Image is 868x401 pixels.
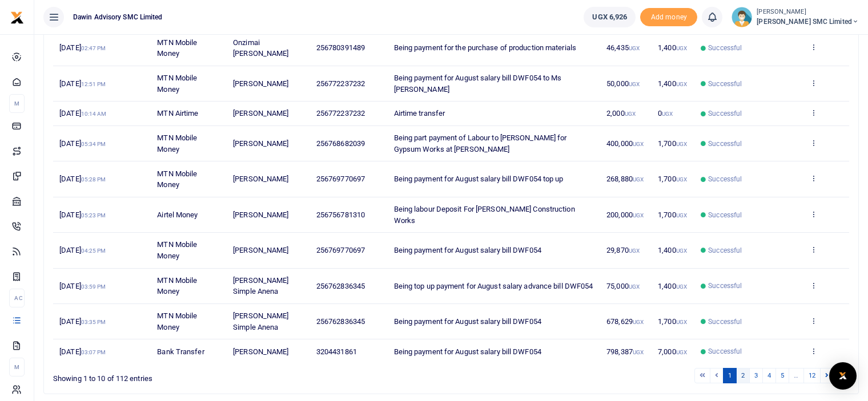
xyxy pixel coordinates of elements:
span: Dawin Advisory SMC Limited [69,12,167,22]
div: Open Intercom Messenger [829,362,857,390]
small: UGX [676,349,687,355]
span: [PERSON_NAME] [233,79,288,88]
span: 1,400 [658,79,687,88]
span: Onzimai [PERSON_NAME] [233,38,288,58]
a: 12 [803,368,821,383]
span: [PERSON_NAME] [233,175,288,183]
span: [PERSON_NAME] Simple Anena [233,311,288,331]
small: UGX [676,283,687,290]
span: Successful [708,139,742,149]
span: 400,000 [606,139,644,148]
span: [DATE] [59,210,106,219]
a: 1 [723,368,737,383]
small: 04:25 PM [81,248,106,254]
span: 1,700 [658,175,687,183]
span: 256780391489 [316,43,365,52]
span: Being payment for the purchase of production materials [394,43,576,52]
span: Being labour Deposit For [PERSON_NAME] Construction Works [394,205,575,225]
span: [DATE] [59,175,106,183]
a: 2 [736,368,750,383]
span: 7,000 [658,347,687,356]
span: [PERSON_NAME] Simple Anena [233,276,288,296]
span: MTN Mobile Money [157,38,197,58]
span: Being payment for August salary bill DWF054 to Ms [PERSON_NAME] [394,74,562,94]
span: Being payment for August salary bill DWF054 [394,317,541,326]
span: [DATE] [59,282,106,290]
span: 0 [658,109,673,118]
small: UGX [676,212,687,218]
span: 256756781310 [316,210,365,219]
span: 1,400 [658,282,687,290]
span: Successful [708,43,742,53]
small: UGX [676,45,687,51]
span: MTN Airtime [157,109,198,118]
span: 46,435 [606,43,640,52]
span: Successful [708,108,742,119]
img: profile-user [732,7,752,27]
small: UGX [633,212,644,218]
span: 1,700 [658,139,687,148]
small: UGX [629,248,640,254]
small: UGX [625,111,636,117]
img: logo-small [10,11,24,25]
span: [DATE] [59,43,106,52]
span: 1,700 [658,317,687,326]
small: 05:34 PM [81,141,106,147]
span: [DATE] [59,109,106,118]
a: 4 [762,368,776,383]
span: [DATE] [59,317,106,326]
small: UGX [676,176,687,183]
span: 256762836345 [316,317,365,326]
a: Add money [640,12,697,21]
a: logo-small logo-large logo-large [10,13,24,21]
span: [PERSON_NAME] [233,109,288,118]
span: [PERSON_NAME] [233,210,288,219]
span: [DATE] [59,139,106,148]
span: Airtel Money [157,210,198,219]
span: 256772237232 [316,109,365,118]
small: UGX [676,141,687,147]
span: 29,870 [606,246,640,254]
span: 256769770697 [316,246,365,254]
span: [DATE] [59,347,106,356]
span: Being payment for August salary bill DWF054 top up [394,175,564,183]
span: Airtime transfer [394,109,445,118]
span: Successful [708,245,742,256]
span: 256772237232 [316,79,365,88]
span: 3204431861 [316,347,357,356]
li: Toup your wallet [640,8,697,27]
span: [DATE] [59,246,106,254]
li: M [9,94,25,113]
span: Successful [708,79,742,89]
small: 12:51 PM [81,81,106,87]
span: 256762836345 [316,282,365,290]
span: MTN Mobile Money [157,311,197,331]
span: Being payment for August salary bill DWF054 [394,347,541,356]
a: 5 [775,368,789,383]
span: MTN Mobile Money [157,133,197,153]
span: Successful [708,346,742,357]
span: Successful [708,317,742,327]
a: UGX 6,926 [584,7,636,27]
span: Being part payment of Labour to [PERSON_NAME] for Gypsum Works at [PERSON_NAME] [394,133,567,153]
li: Wallet ballance [579,7,640,27]
a: 3 [749,368,763,383]
small: UGX [633,176,644,183]
span: 200,000 [606,210,644,219]
span: [PERSON_NAME] [233,246,288,254]
span: MTN Mobile Money [157,240,197,260]
small: UGX [633,349,644,355]
span: 678,629 [606,317,644,326]
span: [PERSON_NAME] SMC Limited [757,17,859,27]
small: UGX [676,319,687,325]
div: Showing 1 to 10 of 112 entries [53,367,380,384]
span: 1,700 [658,210,687,219]
small: UGX [629,45,640,51]
span: Successful [708,210,742,220]
small: UGX [633,319,644,325]
small: UGX [676,248,687,254]
span: Successful [708,281,742,291]
small: 03:35 PM [81,319,106,325]
span: 1,400 [658,43,687,52]
small: 05:28 PM [81,176,106,183]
